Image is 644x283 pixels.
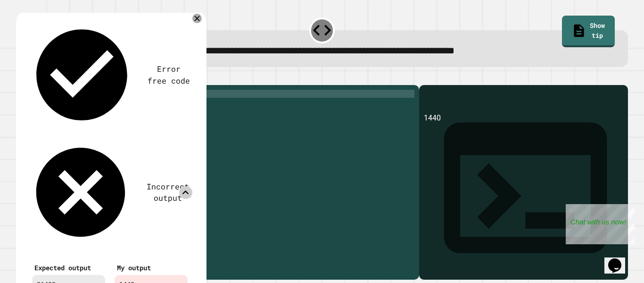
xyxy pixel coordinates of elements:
[424,112,623,280] div: 1440
[146,63,192,86] div: Error free code
[117,263,185,273] div: My output
[562,16,615,47] a: Show tip
[604,245,635,274] iframe: chat widget
[143,181,192,204] div: Incorrect output
[34,263,103,273] div: Expected output
[566,204,635,244] iframe: chat widget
